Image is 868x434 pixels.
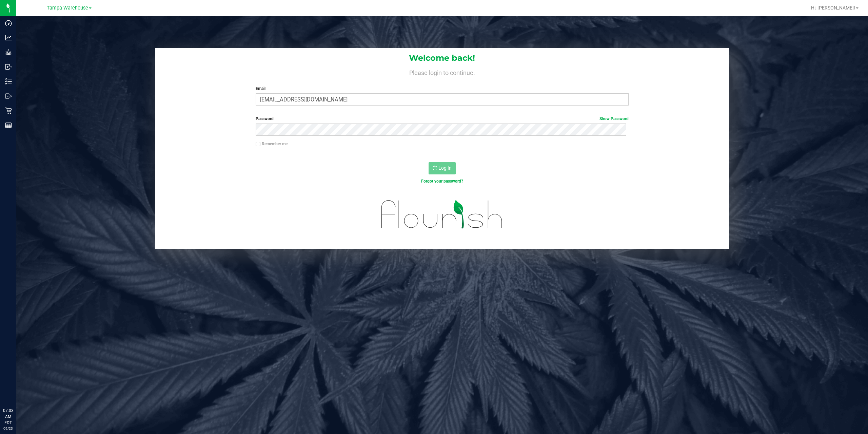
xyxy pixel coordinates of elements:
[5,34,12,41] inline-svg: Analytics
[256,142,260,147] input: Remember me
[47,5,88,11] span: Tampa Warehouse
[155,54,730,62] h1: Welcome back!
[438,165,452,171] span: Log In
[5,122,12,129] inline-svg: Reports
[3,426,13,431] p: 09/23
[599,116,629,121] a: Show Password
[811,5,855,11] span: Hi, [PERSON_NAME]!
[429,162,456,174] button: Log In
[5,78,12,85] inline-svg: Inventory
[5,49,12,56] inline-svg: Grow
[3,408,13,426] p: 07:03 AM EDT
[5,93,12,99] inline-svg: Outbound
[421,179,463,184] a: Forgot your password?
[256,116,274,121] span: Password
[155,68,730,76] h4: Please login to continue.
[370,191,514,238] img: flourish_logo.svg
[5,20,12,26] inline-svg: Dashboard
[5,107,12,114] inline-svg: Retail
[256,86,629,92] label: Email
[256,141,288,147] label: Remember me
[5,63,12,70] inline-svg: Inbound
